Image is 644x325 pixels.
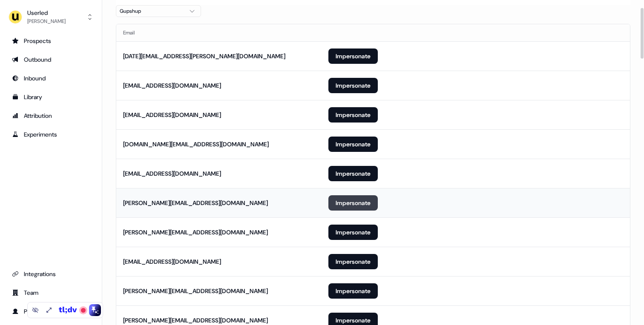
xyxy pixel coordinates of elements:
button: Gupshup [116,5,201,17]
a: Go to Inbound [7,71,95,85]
div: [EMAIL_ADDRESS][DOMAIN_NAME] [123,81,221,90]
th: Email [116,24,322,41]
button: Impersonate [328,225,378,240]
button: Impersonate [328,195,378,211]
div: Team [12,288,90,297]
div: Inbound [12,74,90,83]
div: [PERSON_NAME] [27,17,66,26]
button: Impersonate [328,166,378,181]
a: Go to team [7,286,95,299]
div: Gupshup [120,7,184,15]
div: Profile [12,307,90,316]
button: Userled[PERSON_NAME] [7,7,95,27]
a: Go to experiments [7,128,95,141]
div: [PERSON_NAME][EMAIL_ADDRESS][DOMAIN_NAME] [123,287,268,295]
div: [PERSON_NAME][EMAIL_ADDRESS][DOMAIN_NAME] [123,228,268,237]
div: Experiments [12,130,90,139]
div: Prospects [12,37,90,45]
div: [PERSON_NAME][EMAIL_ADDRESS][DOMAIN_NAME] [123,199,268,207]
div: Library [12,93,90,101]
div: Outbound [12,55,90,64]
button: Impersonate [328,48,378,64]
button: Impersonate [328,137,378,152]
a: Go to profile [7,305,95,318]
div: Attribution [12,111,90,120]
a: Go to attribution [7,109,95,123]
div: [EMAIL_ADDRESS][DOMAIN_NAME] [123,169,221,178]
button: Impersonate [328,78,378,93]
div: Integrations [12,270,90,278]
div: [EMAIL_ADDRESS][DOMAIN_NAME] [123,111,221,119]
button: Impersonate [328,283,378,299]
a: Go to integrations [7,267,95,281]
div: Userled [27,9,66,17]
a: Go to prospects [7,34,95,48]
button: Impersonate [328,254,378,269]
div: [PERSON_NAME][EMAIL_ADDRESS][DOMAIN_NAME] [123,316,268,325]
div: [DATE][EMAIL_ADDRESS][PERSON_NAME][DOMAIN_NAME] [123,52,285,60]
div: [DOMAIN_NAME][EMAIL_ADDRESS][DOMAIN_NAME] [123,140,269,148]
a: Go to outbound experience [7,53,95,66]
div: [EMAIL_ADDRESS][DOMAIN_NAME] [123,257,221,266]
a: Go to templates [7,90,95,104]
button: Impersonate [328,107,378,123]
